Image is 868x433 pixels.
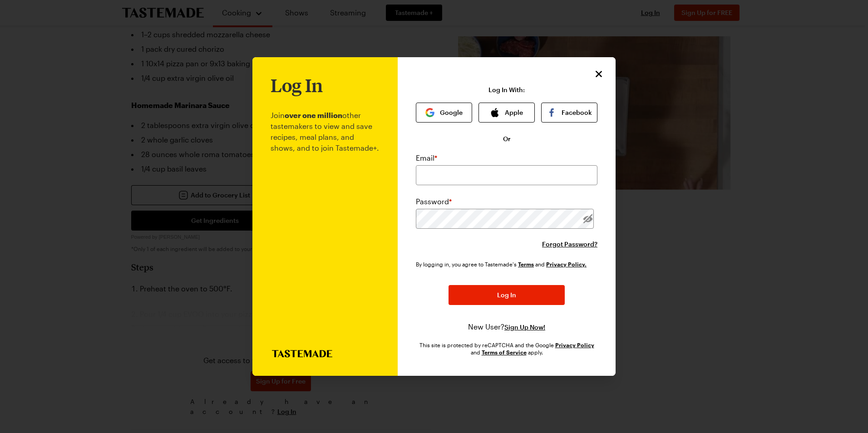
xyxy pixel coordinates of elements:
button: Google [416,103,472,123]
button: Facebook [541,103,597,123]
label: Email [416,153,437,163]
a: Tastemade Privacy Policy [546,260,587,268]
b: over one million [285,111,342,119]
a: Tastemade Terms of Service [518,260,534,268]
p: Join other tastemakers to view and save recipes, meal plans, and shows, and to join Tastemade+. [271,95,380,349]
a: Google Terms of Service [482,348,527,356]
h1: Log In [271,75,323,95]
p: Log In With: [488,86,525,93]
span: New User? [468,322,504,331]
div: This site is protected by reCAPTCHA and the Google and apply. [416,341,597,356]
label: Password [416,196,452,207]
button: Apple [478,103,535,123]
button: Forgot Password? [542,240,597,249]
span: Log In [497,290,516,300]
div: By logging in, you agree to Tastemade's and [416,260,590,269]
button: Sign Up Now! [504,323,545,332]
a: Google Privacy Policy [555,341,594,349]
button: Log In [449,285,565,305]
button: Close [593,68,605,80]
span: Or [503,134,511,143]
